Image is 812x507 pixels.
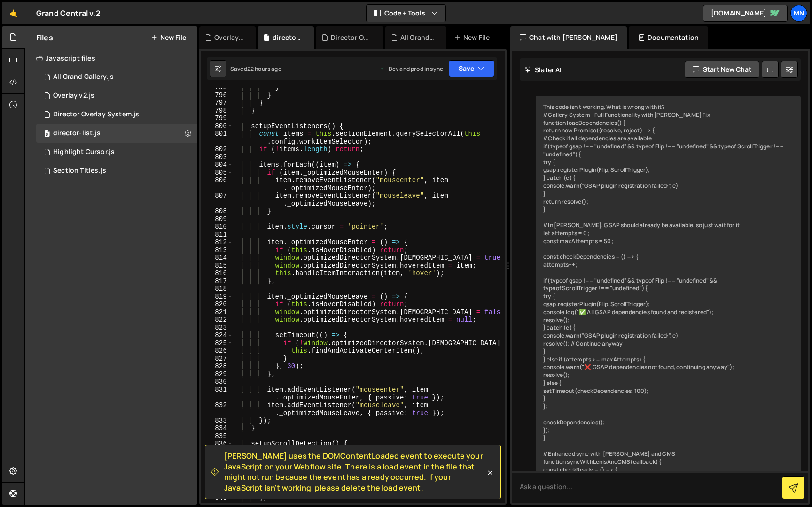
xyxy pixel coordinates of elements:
[201,316,233,324] div: 822
[201,424,233,432] div: 834
[151,34,186,41] button: New File
[201,107,233,115] div: 798
[53,148,115,156] div: Highlight Cursor.js
[36,68,197,86] div: 15298/43578.js
[201,486,233,494] div: 842
[201,177,233,192] div: 806
[201,401,233,417] div: 832
[201,448,233,456] div: 837
[400,33,435,42] div: All Grand Gallery.js
[201,432,233,440] div: 835
[201,92,233,100] div: 796
[685,61,759,78] button: Start new chat
[201,386,233,401] div: 831
[201,192,233,207] div: 807
[53,92,94,100] div: Overlay v2.js
[214,33,244,42] div: Overlay v2.js
[201,285,233,293] div: 818
[201,207,233,215] div: 808
[247,65,281,73] div: 22 hours ago
[201,463,233,471] div: 839
[53,110,139,119] div: Director Overlay System.js
[201,455,233,463] div: 838
[201,123,233,131] div: 800
[201,300,233,308] div: 820
[629,26,708,49] div: Documentation
[25,49,197,68] div: Javascript files
[201,277,233,285] div: 817
[201,324,233,332] div: 823
[36,32,53,43] h2: Files
[201,331,233,339] div: 824
[201,471,233,479] div: 840
[201,378,233,386] div: 830
[53,129,101,138] div: director-list.js
[201,479,233,487] div: 841
[230,65,281,73] div: Saved
[201,370,233,378] div: 829
[201,347,233,355] div: 826
[201,293,233,301] div: 819
[53,73,114,81] div: All Grand Gallery.js
[790,5,807,22] a: MN
[201,440,233,448] div: 836
[331,33,372,42] div: Director Overlay System.js
[2,2,25,24] a: 🤙
[201,115,233,123] div: 799
[224,451,485,493] span: [PERSON_NAME] uses the DOMContentLoaded event to execute your JavaScript on your Webflow site. Th...
[201,231,233,239] div: 811
[201,99,233,107] div: 797
[703,5,788,22] a: [DOMAIN_NAME]
[44,131,50,138] span: 0
[36,124,197,143] div: 15298/40379.js
[36,105,197,124] div: 15298/42891.js
[201,130,233,146] div: 801
[524,65,562,74] h2: Slater AI
[36,86,197,105] div: 15298/45944.js
[201,154,233,161] div: 803
[510,26,627,49] div: Chat with [PERSON_NAME]
[201,223,233,231] div: 810
[201,339,233,347] div: 825
[201,246,233,254] div: 813
[201,262,233,270] div: 815
[36,143,197,161] div: 15298/43117.js
[201,355,233,363] div: 827
[201,254,233,262] div: 814
[201,161,233,169] div: 804
[201,269,233,277] div: 816
[367,5,445,22] button: Code + Tools
[449,60,494,77] button: Save
[201,362,233,370] div: 828
[201,238,233,246] div: 812
[454,33,493,42] div: New File
[201,169,233,177] div: 805
[36,161,197,180] div: 15298/40223.js
[36,8,101,19] div: Grand Central v.2
[201,494,233,502] div: 843
[201,146,233,154] div: 802
[201,215,233,223] div: 809
[273,33,303,42] div: director-list.js
[379,65,443,73] div: Dev and prod in sync
[201,308,233,316] div: 821
[53,167,106,175] div: Section Titles.js
[201,417,233,425] div: 833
